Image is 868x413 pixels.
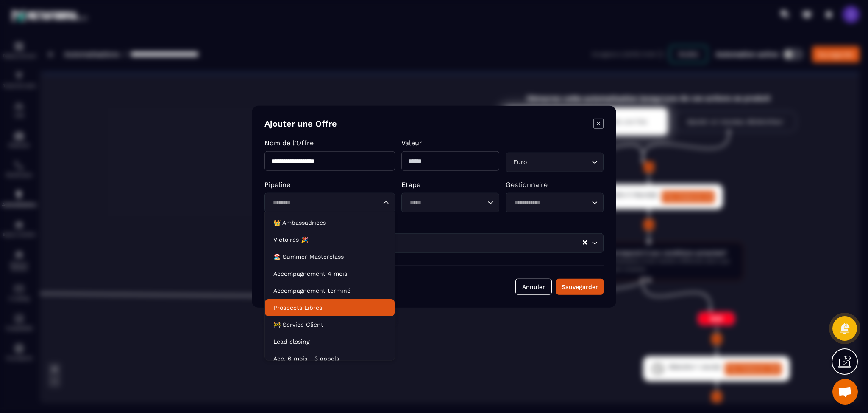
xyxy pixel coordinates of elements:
[324,238,582,247] input: Search for option
[529,157,590,167] input: Search for option
[264,192,395,212] div: Search for option
[407,198,485,207] input: Search for option
[273,235,386,244] p: Victoires 🎉
[273,320,386,329] p: 🚧 Service Client
[832,379,858,405] a: Ouvrir le chat
[273,269,386,278] p: Accompagnement 4 mois
[273,354,386,363] p: Acc. 6 mois - 3 appels
[264,221,604,229] p: Produit
[264,180,395,188] p: Pipeline
[273,303,386,312] p: Prospects Libres
[264,119,337,130] h4: Ajouter une Offre
[506,180,604,188] p: Gestionnaire
[511,157,529,167] span: Euro
[270,198,381,207] input: Search for option
[264,233,604,252] div: Search for option
[401,180,499,188] p: Etape
[401,139,499,147] p: Valeur
[401,192,499,212] div: Search for option
[511,198,590,207] input: Search for option
[506,152,604,172] div: Search for option
[556,278,604,294] button: Sauvegarder
[273,218,386,227] p: 👑 Ambassadrices
[515,278,552,294] button: Annuler
[264,139,395,147] p: Nom de l'Offre
[583,240,587,246] button: Clear Selected
[273,252,386,261] p: 🏖️ Summer Masterclass
[273,337,386,346] p: Lead closing
[506,192,604,212] div: Search for option
[273,286,386,295] p: Accompagnement terminé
